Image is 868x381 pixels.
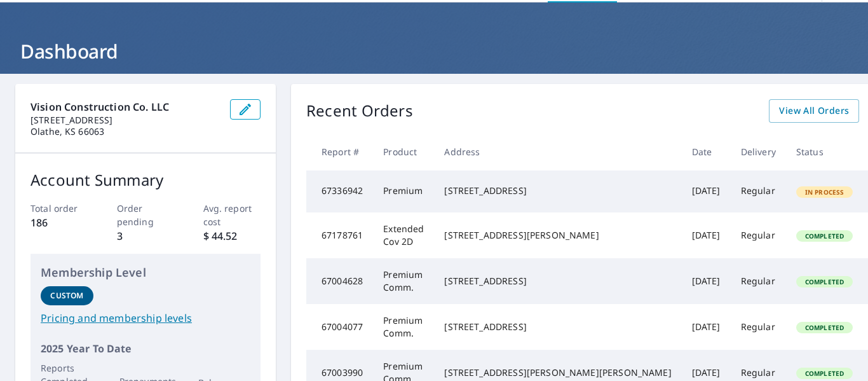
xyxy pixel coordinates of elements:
span: Completed [797,323,851,332]
a: Pricing and membership levels [41,310,250,326]
p: 3 [117,228,175,244]
td: [DATE] [682,304,731,350]
span: Completed [797,277,851,286]
td: 67178761 [306,212,373,258]
div: [STREET_ADDRESS][PERSON_NAME] [444,229,671,242]
th: Product [373,133,434,170]
p: 2025 Year To Date [41,341,250,356]
p: Vision Construction Co. LLC [31,99,220,114]
p: 186 [31,215,88,230]
span: In Process [797,188,852,197]
td: Regular [731,304,786,350]
th: Status [786,133,864,170]
div: [STREET_ADDRESS][PERSON_NAME][PERSON_NAME] [444,366,671,379]
td: [DATE] [682,212,731,258]
td: 67004628 [306,258,373,304]
span: Completed [797,232,851,240]
p: Total order [31,202,88,215]
div: [STREET_ADDRESS] [444,321,671,333]
p: Recent Orders [306,99,413,123]
th: Report # [306,133,373,170]
td: 67336942 [306,170,373,212]
p: Order pending [117,202,175,228]
th: Delivery [731,133,786,170]
h1: Dashboard [15,38,853,64]
td: [DATE] [682,170,731,212]
div: [STREET_ADDRESS] [444,184,671,197]
td: Premium Comm. [373,258,434,304]
td: Regular [731,170,786,212]
p: Membership Level [41,264,250,281]
p: Avg. report cost [203,202,261,228]
span: View All Orders [779,103,849,119]
p: Account Summary [31,169,261,191]
div: [STREET_ADDRESS] [444,275,671,287]
p: [STREET_ADDRESS] [31,114,220,126]
td: Premium [373,170,434,212]
p: Olathe, KS 66063 [31,126,220,137]
p: $ 44.52 [203,228,261,244]
p: Custom [50,290,83,301]
td: Premium Comm. [373,304,434,350]
a: View All Orders [769,99,859,123]
td: Regular [731,258,786,304]
th: Address [434,133,681,170]
td: Regular [731,212,786,258]
th: Date [682,133,731,170]
td: Extended Cov 2D [373,212,434,258]
td: [DATE] [682,258,731,304]
td: 67004077 [306,304,373,350]
span: Completed [797,369,851,378]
